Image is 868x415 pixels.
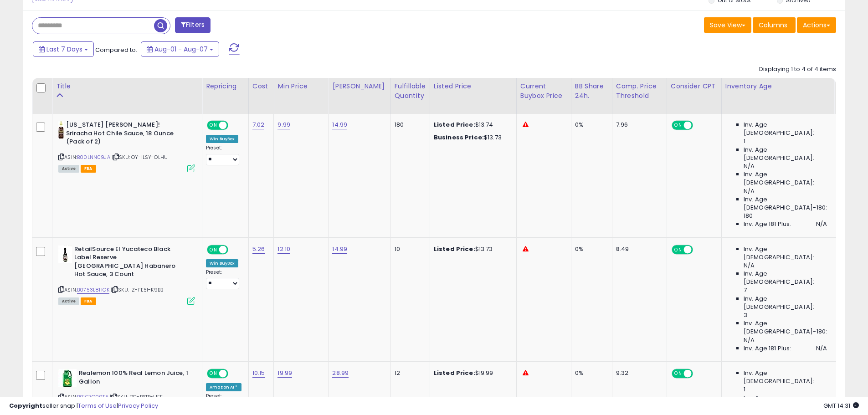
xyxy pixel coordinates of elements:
[332,369,349,378] a: 28.99
[816,344,827,353] span: N/A
[616,121,660,129] div: 7.96
[434,245,509,253] div: $13.73
[206,393,241,414] div: Preset:
[175,17,211,33] button: Filters
[744,162,755,170] span: N/A
[395,121,423,129] div: 180
[277,82,324,91] div: Min Price
[332,120,347,129] a: 14.99
[208,122,219,129] span: ON
[744,245,827,261] span: Inv. Age [DEMOGRAPHIC_DATA]:
[434,133,509,142] div: $13.73
[692,246,706,253] span: OFF
[692,370,706,378] span: OFF
[744,146,827,162] span: Inv. Age [DEMOGRAPHIC_DATA]:
[58,245,72,263] img: 41gPcytFJLL._SL40_.jpg
[227,122,241,129] span: OFF
[744,137,745,145] span: 1
[744,170,827,187] span: Inv. Age [DEMOGRAPHIC_DATA]:
[77,154,110,161] a: B00LNN09JA
[81,165,96,173] span: FBA
[434,369,475,377] b: Listed Price:
[744,220,791,228] span: Inv. Age 181 Plus:
[33,41,94,57] button: Last 7 Days
[744,261,755,270] span: N/A
[9,401,42,410] strong: Copyright
[744,187,755,195] span: N/A
[9,402,158,410] div: seller snap | |
[616,369,660,377] div: 9.32
[744,195,827,212] span: Inv. Age [DEMOGRAPHIC_DATA]-180:
[434,82,513,91] div: Listed Price
[744,311,747,319] span: 3
[252,245,265,254] a: 5.26
[58,121,64,139] img: 41ahZDdeD2L._SL40_.jpg
[277,245,290,254] a: 12.10
[154,45,208,54] span: Aug-01 - Aug-07
[744,121,827,137] span: Inv. Age [DEMOGRAPHIC_DATA]:
[208,246,219,253] span: ON
[77,393,108,401] a: B01C7G00TA
[434,120,475,129] b: Listed Price:
[816,220,827,228] span: N/A
[58,245,195,304] div: ASIN:
[112,154,168,161] span: | SKU: OY-ILSY-OLHU
[395,369,423,377] div: 12
[744,385,745,394] span: 1
[227,370,241,378] span: OFF
[744,212,753,220] span: 180
[434,369,509,377] div: $19.99
[78,401,117,410] a: Terms of Use
[206,269,241,290] div: Preset:
[797,17,836,33] button: Actions
[252,369,265,378] a: 10.15
[58,369,195,411] div: ASIN:
[725,82,830,91] div: Inventory Age
[206,135,238,143] div: Win BuyBox
[58,369,77,387] img: 41gOceqFrRL._SL40_.jpg
[671,82,718,91] div: Consider CPT
[753,17,796,33] button: Columns
[616,82,663,101] div: Comp. Price Threshold
[575,245,605,253] div: 0%
[823,401,859,410] span: 2025-08-15 14:31 GMT
[744,369,827,385] span: Inv. Age [DEMOGRAPHIC_DATA]:
[77,286,109,294] a: B0753L8HCK
[575,82,608,101] div: BB Share 24h.
[277,369,292,378] a: 19.99
[206,383,241,391] div: Amazon AI *
[673,122,684,129] span: ON
[520,82,567,101] div: Current Buybox Price
[434,245,475,253] b: Listed Price:
[616,245,660,253] div: 8.49
[66,121,177,149] b: [US_STATE] [PERSON_NAME]! Sriracha Hot Chile Sauce, 18 Ounce (Pack of 2)
[434,121,509,129] div: $13.74
[395,245,423,253] div: 10
[744,394,827,410] span: Inv. Age [DEMOGRAPHIC_DATA]:
[206,82,245,91] div: Repricing
[277,120,290,129] a: 9.99
[110,393,163,400] span: | SKU: DC-BXTP-L1FF
[744,295,827,311] span: Inv. Age [DEMOGRAPHIC_DATA]:
[206,259,238,267] div: Win BuyBox
[95,46,137,54] span: Compared to:
[46,45,82,54] span: Last 7 Days
[673,370,684,378] span: ON
[58,165,79,173] span: All listings currently available for purchase on Amazon
[759,20,787,30] span: Columns
[395,82,426,101] div: Fulfillable Quantity
[58,121,195,171] div: ASIN:
[744,286,747,294] span: 7
[673,246,684,253] span: ON
[111,286,163,293] span: | SKU: IZ-FE51-K9BB
[79,369,190,388] b: Realemon 100% Real Lemon Juice, 1 Gallon
[744,270,827,286] span: Inv. Age [DEMOGRAPHIC_DATA]:
[332,82,386,91] div: [PERSON_NAME]
[141,41,219,57] button: Aug-01 - Aug-07
[332,245,347,254] a: 14.99
[704,17,751,33] button: Save View
[56,82,198,91] div: Title
[252,82,270,91] div: Cost
[744,344,791,353] span: Inv. Age 181 Plus:
[692,122,706,129] span: OFF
